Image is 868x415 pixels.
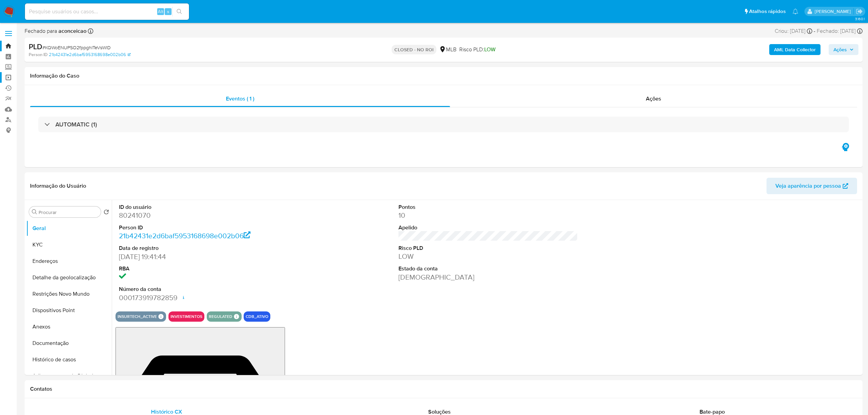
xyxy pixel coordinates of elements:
a: 21b42431e2d6baf5953168698e002b06 [49,52,131,58]
dd: 80241070 [119,211,298,220]
span: s [167,8,169,15]
p: emerson.gomes@mercadopago.com.br [815,8,853,15]
span: Ações [833,44,847,55]
span: # KQWoENUPSO2fppghITeVsWlD [42,44,111,51]
button: Restrições Novo Mundo [26,286,112,302]
button: AML Data Collector [769,44,820,55]
dt: Número da conta [119,285,298,293]
button: Procurar [32,209,37,215]
div: Criou: [DATE] [775,27,812,35]
input: Procurar [39,209,98,215]
b: Person ID [29,52,48,58]
input: Pesquise usuários ou casos... [25,7,189,16]
button: Histórico de casos [26,351,112,368]
b: PLD [29,41,42,52]
dd: 10 [398,211,578,220]
button: KYC [26,237,112,253]
button: Endereços [26,253,112,269]
a: Notificações [792,9,798,14]
span: LOW [484,45,496,53]
dt: Risco PLD [398,244,578,252]
dt: ID do usuário [119,203,298,211]
a: 21b42431e2d6baf5953168698e002b06 [119,231,251,241]
a: Sair [856,8,863,15]
dd: [DATE] 19:41:44 [119,252,298,262]
h1: Informação do Usuário [30,183,86,189]
div: MLB [439,46,457,53]
dt: RBA [119,265,298,272]
button: Adiantamentos de Dinheiro [26,368,112,384]
button: Ações [829,44,858,55]
span: Alt [158,8,163,15]
span: Eventos ( 1 ) [226,95,254,103]
b: aconceicao [57,27,86,35]
dd: LOW [398,252,578,261]
button: Documentação [26,335,112,351]
div: AUTOMATIC (1) [38,117,849,132]
button: Geral [26,220,112,237]
dt: Data de registro [119,244,298,252]
span: Veja aparência por pessoa [775,178,841,194]
dt: Person ID [119,224,298,231]
span: - [814,27,815,35]
span: Ações [646,95,661,103]
dt: Apelido [398,224,578,231]
h1: Informação do Caso [30,72,857,79]
b: AML Data Collector [774,44,816,55]
p: CLOSED - NO ROI [392,45,436,54]
div: Fechado: [DATE] [817,27,863,35]
span: Fechado para [25,27,86,35]
button: Anexos [26,319,112,335]
dd: [DEMOGRAPHIC_DATA] [398,272,578,282]
button: Dispositivos Point [26,302,112,319]
dd: 000173919782859 [119,293,298,303]
dt: Estado da conta [398,265,578,272]
h3: AUTOMATIC (1) [55,121,97,128]
dt: Pontos [398,203,578,211]
button: Detalhe da geolocalização [26,269,112,286]
button: Veja aparência por pessoa [767,178,857,194]
h1: Contatos [30,386,857,392]
span: Risco PLD: [459,46,496,53]
span: Atalhos rápidos [749,8,786,15]
button: Retornar ao pedido padrão [104,209,109,217]
button: search-icon [172,7,186,16]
